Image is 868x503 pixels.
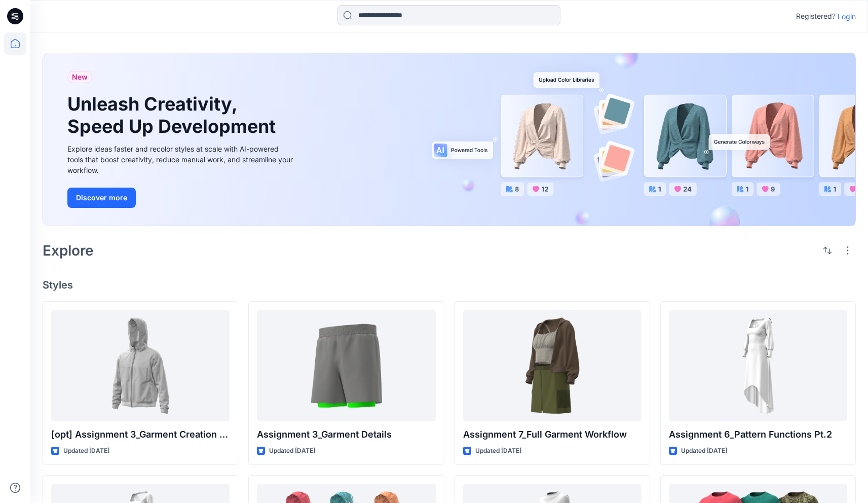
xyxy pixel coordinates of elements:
[796,10,836,22] p: Registered?
[257,310,435,421] a: Assignment 3_Garment Details
[463,310,641,421] a: Assignment 7_Full Garment Workflow
[72,71,88,83] span: New
[67,188,295,208] a: Discover more
[67,143,295,175] div: Explore ideas faster and recolor styles at scale with AI-powered tools that boost creativity, red...
[51,427,230,442] p: [opt] Assignment 3_Garment Creation Details
[67,93,280,137] h1: Unleash Creativity, Speed Up Development
[43,242,94,259] h2: Explore
[63,446,109,456] p: Updated [DATE]
[475,446,521,456] p: Updated [DATE]
[67,188,136,208] button: Discover more
[838,11,856,22] p: Login
[669,427,847,442] p: Assignment 6_Pattern Functions Pt.2
[669,310,847,421] a: Assignment 6_Pattern Functions Pt.2
[681,446,727,456] p: Updated [DATE]
[463,427,641,442] p: Assignment 7_Full Garment Workflow
[269,446,315,456] p: Updated [DATE]
[43,279,856,291] h4: Styles
[257,427,435,442] p: Assignment 3_Garment Details
[51,310,230,421] a: [opt] Assignment 3_Garment Creation Details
